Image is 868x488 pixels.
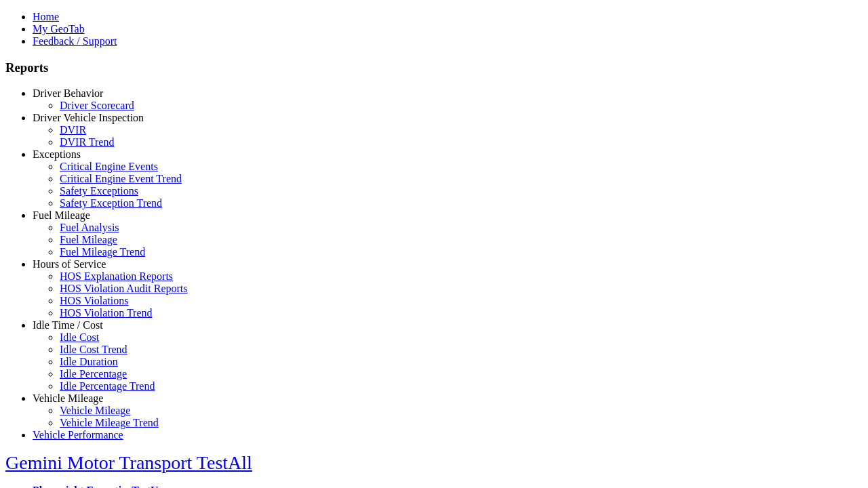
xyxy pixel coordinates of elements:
[60,246,145,258] a: Fuel Mileage Trend
[60,197,162,209] a: Safety Exception Trend
[33,35,117,47] a: Feedback / Support
[60,368,127,380] a: Idle Percentage
[60,380,155,392] a: Idle Percentage Trend
[5,60,863,75] h3: Reports
[60,356,118,367] a: Idle Duration
[60,307,153,319] a: HOS Violation Trend
[60,185,138,197] a: Safety Exceptions
[60,344,127,355] a: Idle Cost Trend
[33,258,106,270] a: Hours of Service
[33,23,85,35] a: My GeoTab
[60,222,119,233] a: Fuel Analysis
[60,295,128,306] a: HOS Violations
[33,112,144,123] a: Driver Vehicle Inspection
[33,209,90,221] a: Fuel Mileage
[33,11,59,22] a: Home
[60,136,114,148] a: DVIR Trend
[33,392,103,404] a: Vehicle Mileage
[60,161,158,172] a: Critical Engine Events
[60,417,159,428] a: Vehicle Mileage Trend
[60,405,130,416] a: Vehicle Mileage
[60,270,173,282] a: HOS Explanation Reports
[33,87,103,99] a: Driver Behavior
[60,331,99,343] a: Idle Cost
[60,283,188,294] a: HOS Violation Audit Reports
[33,148,81,160] a: Exceptions
[60,124,86,136] a: DVIR
[60,173,182,184] a: Critical Engine Event Trend
[33,429,123,441] a: Vehicle Performance
[60,234,117,245] a: Fuel Mileage
[33,319,103,331] a: Idle Time / Cost
[5,452,252,473] a: Gemini Motor Transport TestAll
[60,100,134,111] a: Driver Scorecard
